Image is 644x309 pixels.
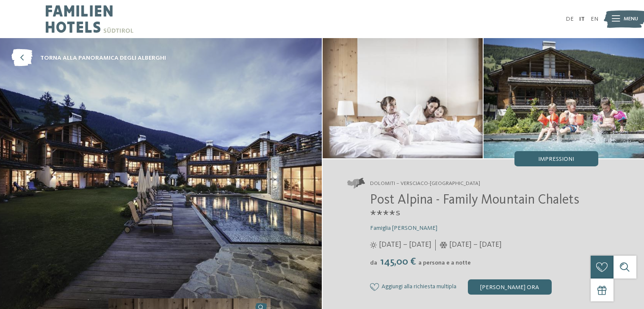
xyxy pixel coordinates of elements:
i: Orari d'apertura inverno [439,242,448,248]
span: 145,00 € [378,257,417,267]
a: DE [566,16,574,22]
img: Il family hotel a San Candido dal fascino alpino [323,38,483,158]
span: Menu [624,15,638,23]
span: torna alla panoramica degli alberghi [40,54,166,62]
span: a persona e a notte [418,260,471,266]
img: Il family hotel a San Candido dal fascino alpino [484,38,644,158]
span: [DATE] – [DATE] [449,240,502,250]
span: [DATE] – [DATE] [379,240,431,250]
span: Aggiungi alla richiesta multipla [381,284,456,290]
a: EN [591,16,598,22]
span: Impressioni [538,156,574,162]
div: [PERSON_NAME] ora [468,279,552,295]
a: IT [579,16,585,22]
span: Famiglia [PERSON_NAME] [370,225,437,231]
span: Dolomiti – Versciaco-[GEOGRAPHIC_DATA] [370,180,480,188]
span: Post Alpina - Family Mountain Chalets ****ˢ [370,193,579,223]
span: da [370,260,377,266]
a: torna alla panoramica degli alberghi [11,50,166,67]
i: Orari d'apertura estate [370,242,377,248]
